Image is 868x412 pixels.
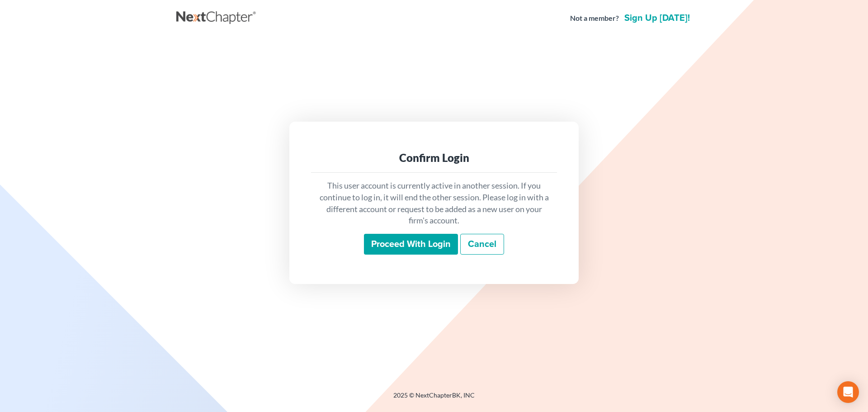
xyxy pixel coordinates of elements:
[176,391,692,407] div: 2025 © NextChapterBK, INC
[364,234,458,255] input: Proceed with login
[623,14,692,23] a: Sign up [DATE]!
[318,180,550,227] p: This user account is currently active in another session. If you continue to log in, it will end ...
[460,234,504,255] a: Cancel
[570,13,619,24] strong: Not a member?
[318,151,550,165] div: Confirm Login
[837,381,859,403] div: Open Intercom Messenger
